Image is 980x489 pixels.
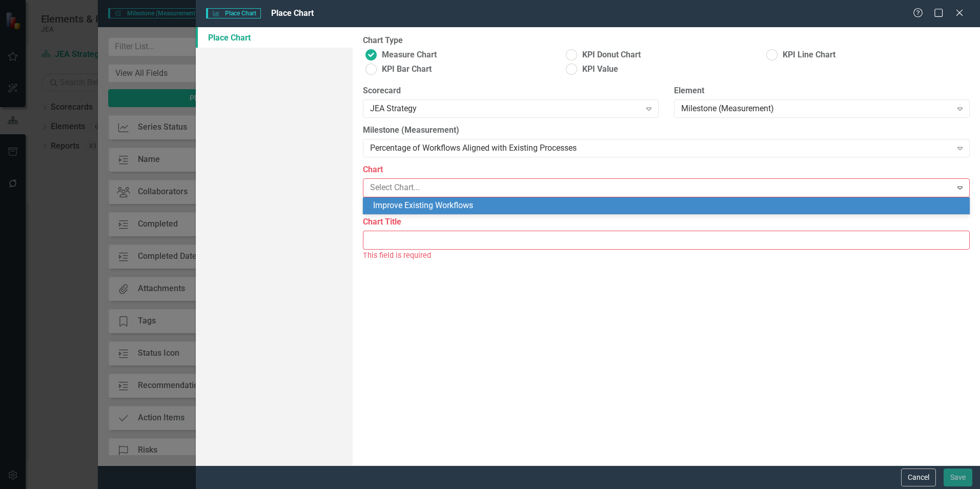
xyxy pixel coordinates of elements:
[196,27,353,48] a: Place Chart
[582,49,641,61] span: KPI Donut Chart
[674,85,970,97] label: Element
[783,49,835,61] span: KPI Line Chart
[271,8,314,18] span: Place Chart
[370,142,951,154] div: Percentage of Workflows Aligned with Existing Processes
[206,8,260,18] span: Place Chart
[582,64,618,75] span: KPI Value
[363,250,970,261] div: This field is required
[382,64,432,75] span: KPI Bar Chart
[944,468,972,486] button: Save
[363,164,970,176] label: Chart
[363,35,403,47] label: Chart Type
[382,49,437,61] span: Measure Chart
[363,125,970,136] label: Milestone (Measurement)
[363,216,970,228] label: Chart Title
[681,103,951,115] div: Milestone (Measurement)
[373,200,964,212] div: Improve Existing Workflows
[901,468,936,486] button: Cancel
[370,103,640,115] div: JEA Strategy
[363,85,659,97] label: Scorecard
